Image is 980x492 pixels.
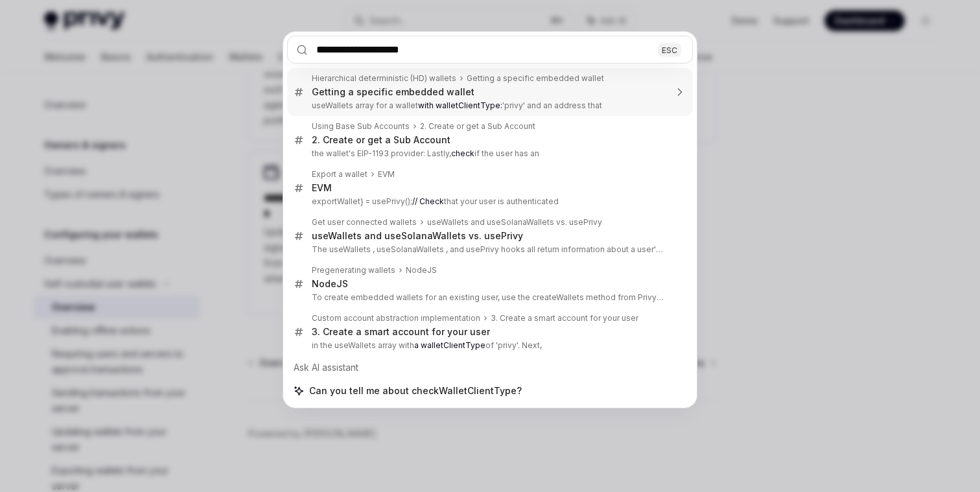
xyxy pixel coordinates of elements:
div: Pregenerating wallets [312,265,395,275]
div: Ask AI assistant [287,356,693,379]
div: NodeJS [312,278,348,290]
div: EVM [312,182,332,194]
span: Can you tell me about checkWalletClientType? [309,384,522,397]
div: useWallets and useSolanaWallets vs. usePrivy [427,217,602,228]
p: To create embedded wallets for an existing user, use the createWallets method from PrivyClient . [312,292,666,303]
div: Export a wallet [312,169,367,180]
div: Custom account abstraction implementation [312,313,480,323]
div: NodeJS [406,265,437,275]
p: useWallets array for a wallet 'privy' and an address that [312,100,666,111]
p: in the useWallets array with of 'privy'. Next, [312,340,666,351]
p: exportWallet} = usePrivy(); that your user is authenticated [312,196,666,207]
div: Hierarchical deterministic (HD) wallets [312,73,456,84]
div: ESC [658,43,681,56]
b: check [451,148,474,158]
div: 3. Create a smart account for your user [312,326,490,338]
div: Getting a specific embedded wallet [312,86,474,98]
p: The useWallets , useSolanaWallets , and usePrivy hooks all return information about a user's wallets [312,244,666,255]
b: a walletClientType [414,340,485,350]
div: Get user connected wallets [312,217,417,228]
div: EVM [378,169,395,180]
p: the wallet's EIP-1193 provider: Lastly, if the user has an [312,148,666,159]
b: with walletClientType: [418,100,502,110]
div: useWallets and useSolanaWallets vs. usePrivy [312,230,523,242]
div: Getting a specific embedded wallet [467,73,604,84]
div: 2. Create or get a Sub Account [312,134,450,146]
b: // Check [412,196,444,206]
div: Using Base Sub Accounts [312,121,410,132]
div: 3. Create a smart account for your user [491,313,638,323]
div: 2. Create or get a Sub Account [420,121,535,132]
